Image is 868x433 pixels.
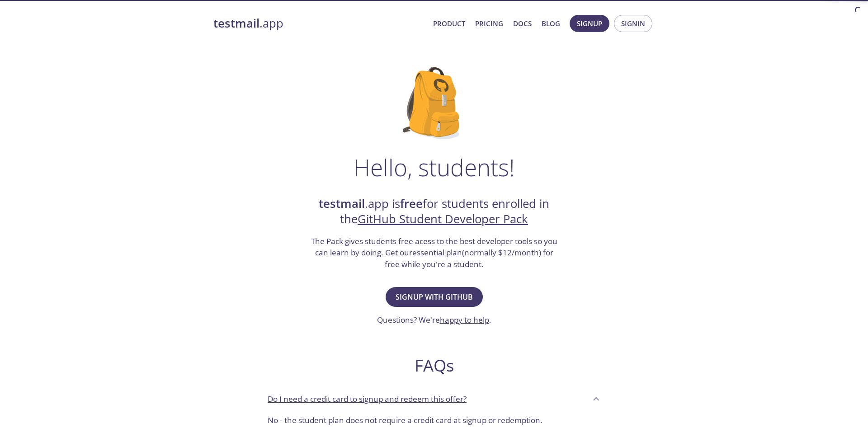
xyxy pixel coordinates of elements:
[260,355,608,376] h2: FAQs
[268,393,467,405] p: Do I need a credit card to signup and redeem this offer?
[412,247,462,258] a: essential plan
[354,154,514,181] h1: Hello, students!
[577,18,602,29] span: Signup
[213,16,426,31] a: testmail.app
[433,18,465,29] a: Product
[621,18,645,29] span: Signin
[358,211,528,227] a: GitHub Student Developer Pack
[542,18,560,29] a: Blog
[377,314,491,326] h3: Questions? We're .
[513,18,532,29] a: Docs
[400,196,423,212] strong: free
[213,15,259,31] strong: testmail
[386,287,483,307] button: Signup with GitHub
[310,196,558,227] h2: .app is for students enrolled in the
[310,235,558,270] h3: The Pack gives students free acess to the best developer tools so you can learn by doing. Get our...
[475,18,503,29] a: Pricing
[614,15,652,32] button: Signin
[319,196,365,212] strong: testmail
[260,386,608,411] div: Do I need a credit card to signup and redeem this offer?
[570,15,609,32] button: Signup
[403,67,466,139] img: github-student-backpack.png
[396,291,473,303] span: Signup with GitHub
[268,414,600,426] p: No - the student plan does not require a credit card at signup or redemption.
[440,315,489,325] a: happy to help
